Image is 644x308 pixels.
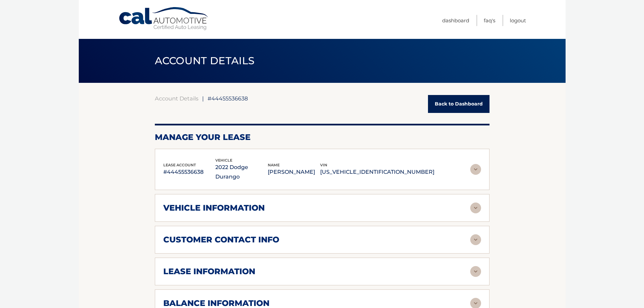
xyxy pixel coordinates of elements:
img: accordion-rest.svg [470,203,481,213]
span: lease account [163,163,196,167]
img: accordion-rest.svg [470,266,481,277]
img: accordion-rest.svg [470,234,481,245]
span: ACCOUNT DETAILS [155,54,255,67]
a: Account Details [155,95,198,102]
h2: Manage Your Lease [155,132,490,142]
span: | [202,95,204,102]
a: Logout [510,15,526,26]
span: #44455536638 [208,95,248,102]
h2: vehicle information [163,203,265,213]
img: accordion-rest.svg [470,164,481,175]
span: name [268,163,280,167]
a: Cal Automotive [118,7,210,31]
h2: customer contact info [163,235,279,245]
span: vin [320,163,327,167]
a: Back to Dashboard [428,95,490,113]
a: Dashboard [442,15,469,26]
p: 2022 Dodge Durango [215,163,268,182]
p: #44455536638 [163,167,216,177]
h2: lease information [163,266,255,277]
p: [PERSON_NAME] [268,167,320,177]
a: FAQ's [484,15,495,26]
span: vehicle [215,158,232,163]
p: [US_VEHICLE_IDENTIFICATION_NUMBER] [320,167,434,177]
